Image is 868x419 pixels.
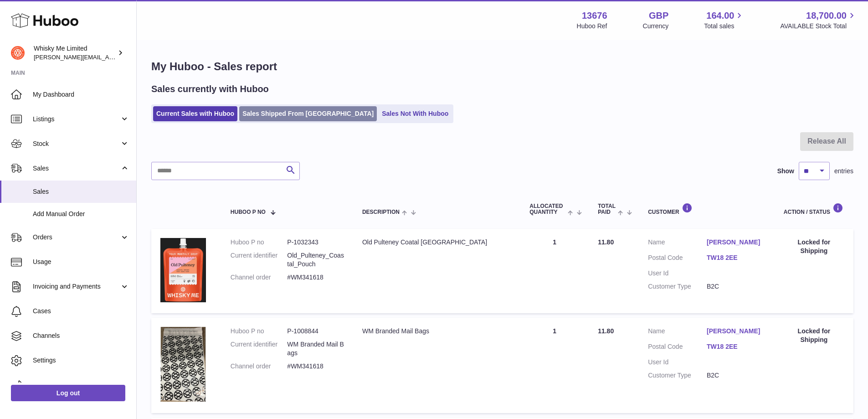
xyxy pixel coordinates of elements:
strong: GBP [649,10,668,22]
div: Customer [648,203,765,215]
a: TW18 2EE [707,253,765,262]
div: Action / Status [784,203,844,215]
dd: Old_Pulteney_Coastal_Pouch [287,251,344,269]
dt: User Id [648,269,707,278]
span: 164.00 [706,10,734,22]
span: Returns [33,381,129,389]
dt: Channel order [231,362,288,371]
dt: User Id [648,358,707,367]
span: entries [834,167,853,176]
dt: Current identifier [231,251,288,269]
span: Orders [33,233,120,242]
img: frances@whiskyshop.com [11,46,25,60]
span: Stock [33,140,120,148]
div: Locked for Shipping [784,238,844,255]
span: AVAILABLE Stock Total [780,22,857,31]
dd: B2C [707,282,765,291]
h2: Sales currently with Huboo [151,83,269,95]
dt: Current identifier [231,340,288,357]
dt: Customer Type [648,371,707,380]
a: [PERSON_NAME] [707,327,765,336]
a: 18,700.00 AVAILABLE Stock Total [780,10,857,31]
a: TW18 2EE [707,342,765,351]
span: Total sales [704,22,745,31]
dd: P-1008844 [287,327,344,336]
div: Huboo Ref [577,22,607,31]
td: 1 [520,229,589,313]
span: Usage [33,258,129,266]
span: ALLOCATED Quantity [529,203,565,215]
div: Old Pulteney Coatal [GEOGRAPHIC_DATA] [362,238,511,247]
span: Sales [33,164,120,173]
dt: Postal Code [648,342,707,353]
dd: P-1032343 [287,238,344,247]
span: Listings [33,115,120,124]
label: Show [777,167,794,176]
span: 11.80 [598,327,614,335]
span: [PERSON_NAME][EMAIL_ADDRESS][DOMAIN_NAME] [34,53,183,61]
span: Add Manual Order [33,210,129,218]
a: Current Sales with Huboo [153,106,237,121]
dt: Channel order [231,273,288,282]
dd: #WM341618 [287,273,344,282]
a: 164.00 Total sales [704,10,745,31]
dt: Huboo P no [231,238,288,247]
dd: B2C [707,371,765,380]
dd: WM Branded Mail Bags [287,340,344,357]
span: Invoicing and Payments [33,282,120,291]
dt: Name [648,238,707,249]
strong: 13676 [582,10,607,22]
span: 18,700.00 [806,10,847,22]
img: 1725358317.png [160,327,206,402]
span: My Dashboard [33,90,129,99]
dt: Postal Code [648,253,707,264]
span: Huboo P no [231,209,266,215]
a: Sales Shipped From [GEOGRAPHIC_DATA] [239,106,377,121]
div: Locked for Shipping [784,327,844,344]
dt: Huboo P no [231,327,288,336]
dt: Customer Type [648,282,707,291]
span: Sales [33,187,129,196]
a: [PERSON_NAME] [707,238,765,247]
dt: Name [648,327,707,338]
div: Currency [643,22,669,31]
span: 11.80 [598,238,614,246]
span: Channels [33,331,129,340]
a: Sales Not With Huboo [379,106,452,121]
span: Settings [33,356,129,365]
span: Cases [33,307,129,316]
h1: My Huboo - Sales report [151,59,853,74]
dd: #WM341618 [287,362,344,371]
span: Description [362,209,400,215]
a: Log out [11,385,125,401]
span: Total paid [598,203,616,215]
div: Whisky Me Limited [34,44,116,62]
img: 1739541345.jpg [160,238,206,302]
td: 1 [520,318,589,413]
div: WM Branded Mail Bags [362,327,511,336]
